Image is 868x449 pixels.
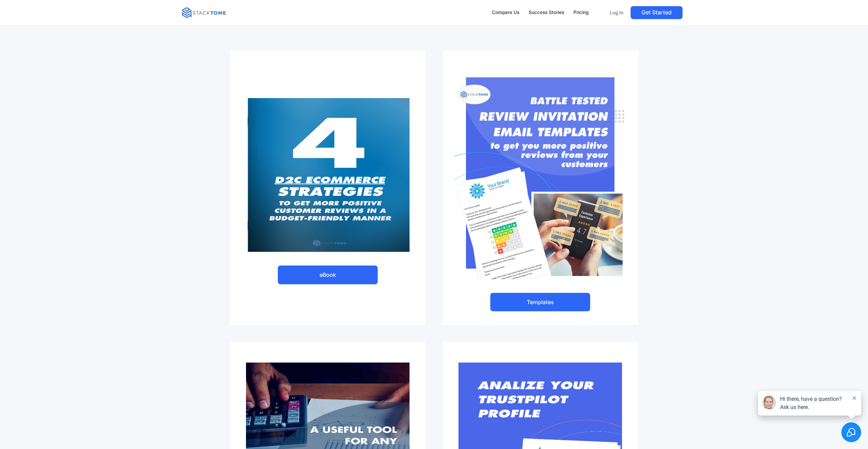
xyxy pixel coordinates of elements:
p: Log In [610,10,623,16]
img: StackTome ebook: 4 D2C ecommerce strategies to get more positive customer reviews in a budget-fri... [246,98,410,252]
div: Pricing [573,9,588,16]
a: Log In [605,6,628,19]
a: eBook [278,266,378,284]
a: Pricing [570,5,592,20]
div: Success Stories [529,9,564,16]
a: Templates [490,293,590,311]
a: Get Started [631,6,683,19]
img: Battle tested review invitation email templates by StackTome [454,71,627,279]
a: Compare Us [489,5,523,20]
div: Compare Us [492,9,519,16]
a: Success Stories [525,5,567,20]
